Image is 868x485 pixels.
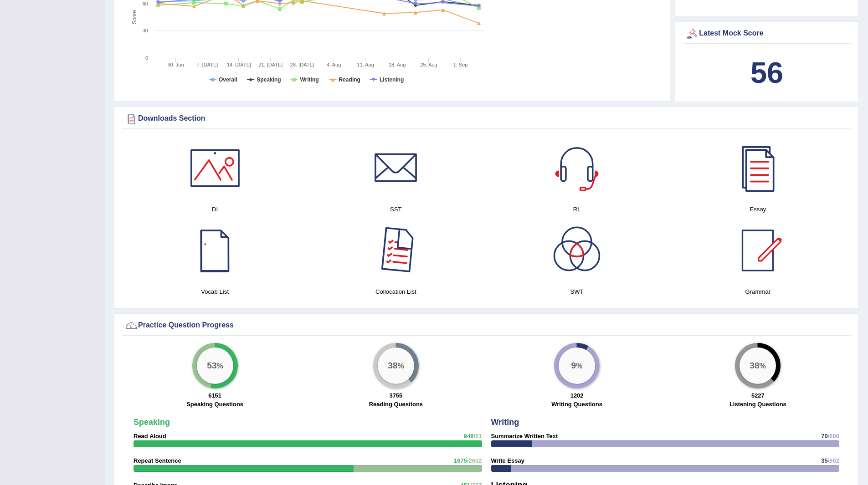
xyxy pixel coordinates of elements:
tspan: Listening [380,77,404,83]
span: /600 [828,433,839,439]
strong: Repeat Sentence [134,457,181,464]
strong: 1202 [570,392,584,399]
span: /602 [828,457,839,464]
tspan: 21. [DATE] [258,62,282,67]
span: /2652 [467,457,482,464]
strong: Speaking [134,418,170,427]
tspan: 14. [DATE] [227,62,251,67]
tspan: 11. Aug [357,62,374,67]
div: % [197,347,233,384]
h4: SST [310,204,482,214]
strong: 5227 [751,392,765,399]
tspan: Writing [300,77,318,83]
big: 9 [571,361,576,371]
div: % [559,347,595,384]
tspan: Overall [219,77,237,83]
h4: Grammar [672,287,844,296]
h4: RL [491,204,663,214]
big: 38 [750,361,760,371]
strong: Write Essay [491,457,524,464]
h4: Vocab List [129,287,301,296]
tspan: Score [131,10,138,25]
strong: 3755 [389,392,402,399]
div: Latest Mock Score [685,27,848,41]
div: % [740,347,776,384]
strong: 6151 [208,392,221,399]
big: 53 [207,361,216,371]
span: 35 [821,457,827,464]
label: Speaking Questions [186,400,243,408]
text: 0 [145,55,148,61]
h4: SWT [491,287,663,296]
strong: Summarize Written Text [491,433,558,439]
span: /51 [473,433,482,439]
text: 30 [143,28,148,33]
text: 60 [143,1,148,6]
div: Practice Question Progress [124,319,848,332]
h4: DI [129,204,301,214]
tspan: 18. Aug [389,62,406,67]
label: Listening Questions [729,400,786,408]
tspan: 4. Aug [327,62,341,67]
h4: Collocation List [310,287,482,296]
tspan: 25. Aug [420,62,437,67]
div: % [378,347,414,384]
big: 38 [388,361,397,371]
strong: Writing [491,418,519,427]
h4: Essay [672,204,844,214]
tspan: 30. Jun [167,62,184,67]
tspan: 1. Sep [453,62,468,67]
tspan: Speaking [257,77,281,83]
label: Reading Questions [369,400,423,408]
span: 948 [464,433,474,439]
tspan: Reading [339,77,360,83]
label: Writing Questions [551,400,602,408]
tspan: 7. [DATE] [197,62,218,67]
span: 1675 [454,457,467,464]
div: Downloads Section [124,112,848,126]
tspan: 28. [DATE] [290,62,314,67]
b: 56 [750,56,783,89]
strong: Read Aloud [134,433,166,439]
span: 70 [821,433,827,439]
